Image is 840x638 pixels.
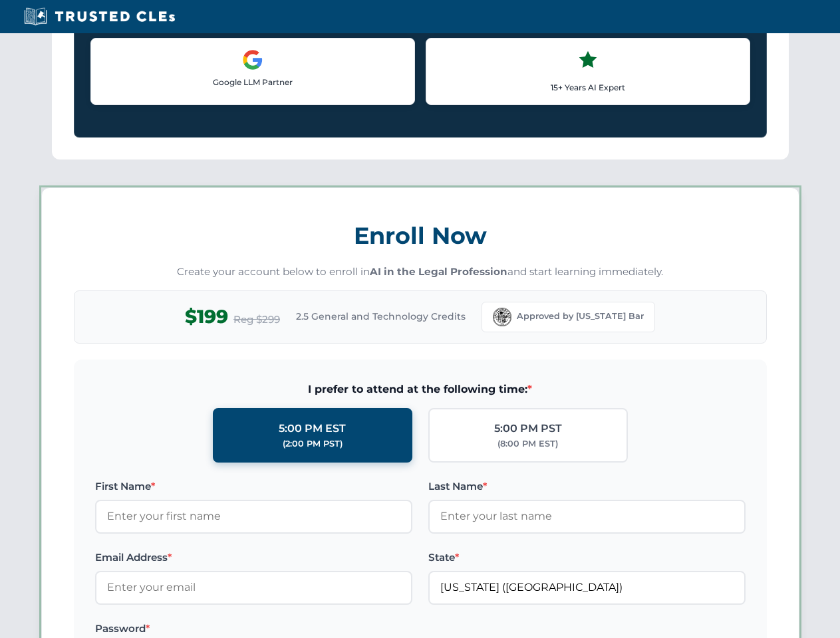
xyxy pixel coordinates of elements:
label: First Name [95,478,412,494]
div: 5:00 PM PST [494,420,562,437]
p: Google LLM Partner [102,76,404,88]
div: (2:00 PM PST) [283,437,343,451]
input: Enter your last name [428,500,746,533]
p: 15+ Years AI Expert [437,81,739,94]
input: Florida (FL) [428,571,746,604]
p: Create your account below to enroll in and start learning immediately. [74,265,767,280]
span: Reg $299 [233,312,280,328]
span: 2.5 General and Technology Credits [296,309,466,324]
img: Google [242,49,263,70]
h3: Enroll Now [74,215,767,257]
strong: AI in the Legal Profession [370,265,507,278]
span: Approved by [US_STATE] Bar [517,310,644,323]
label: Email Address [95,550,412,566]
img: Florida Bar [493,308,511,326]
label: State [428,550,746,566]
div: (8:00 PM EST) [497,437,558,451]
img: Trusted CLEs [20,7,179,27]
label: Password [95,621,412,637]
span: I prefer to attend at the following time: [95,381,746,398]
input: Enter your first name [95,500,412,533]
div: 5:00 PM EST [279,420,346,437]
input: Enter your email [95,571,412,604]
label: Last Name [428,478,746,494]
span: $199 [185,302,228,332]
